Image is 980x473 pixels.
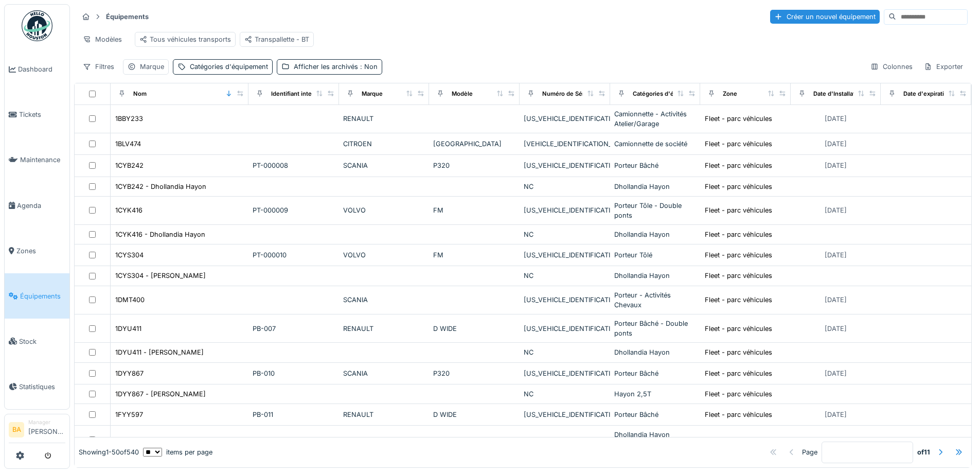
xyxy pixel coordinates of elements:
div: Tous véhicules transports [139,34,231,44]
div: 1BLV474 [115,139,141,149]
div: Fleet - parc véhicules [705,139,772,149]
span: Agenda [17,201,65,211]
div: Camionnette - Activités Atelier/Garage [614,109,697,129]
div: VOLVO [343,250,425,260]
div: Fleet - parc véhicules [705,435,772,445]
div: SCANIA [343,369,425,378]
div: D WIDE [433,410,515,419]
div: [GEOGRAPHIC_DATA] [433,139,515,149]
div: [DATE] [825,205,847,215]
a: Dashboard [5,47,69,92]
div: Colonnes [866,59,917,74]
div: 1CYK416 [115,205,142,215]
div: [DATE] [825,250,847,260]
span: Dashboard [18,64,65,74]
div: PT-000008 [253,161,335,170]
div: FM [433,250,515,260]
li: [PERSON_NAME] [28,418,65,441]
div: SCANIA [343,161,425,170]
span: Stock [19,337,65,346]
div: CITROEN [343,139,425,149]
div: NC [524,347,606,357]
div: [US_VEHICLE_IDENTIFICATION_NUMBER] [524,410,606,419]
strong: of 11 [917,447,930,457]
span: Zones [16,246,65,256]
div: VOLVO [343,205,425,215]
div: 1DMT400 [115,295,145,305]
div: 22021994P [524,435,606,445]
div: Date d'Installation [813,90,864,98]
span: Équipements [20,291,65,301]
div: Fleet - parc véhicules [705,250,772,260]
div: Fleet - parc véhicules [705,295,772,305]
div: 1DYU411 [115,324,141,334]
a: Agenda [5,183,69,228]
div: Showing 1 - 50 of 540 [79,447,139,457]
div: items per page [143,447,212,457]
div: Dhollandia Hayon [614,230,697,239]
div: [DATE] [825,139,847,149]
div: SCANIA [343,295,425,305]
div: Fleet - parc véhicules [705,114,772,124]
div: [US_VEHICLE_IDENTIFICATION_NUMBER] [524,250,606,260]
div: Transpallette - BT [244,34,309,44]
span: Tickets [19,110,65,119]
span: : Non [358,63,378,71]
div: 1FYY597 - Hayon 2,5T [115,435,187,445]
div: PB-010 [253,369,335,378]
a: Stock [5,319,69,364]
div: DHLM 30 [433,435,515,445]
div: NC [524,230,606,239]
div: Fleet - parc véhicules [705,161,772,170]
div: Identifiant interne [271,90,321,98]
div: Dhollandia Hayon [614,347,697,357]
div: [US_VEHICLE_IDENTIFICATION_NUMBER] [524,205,606,215]
a: Maintenance [5,137,69,183]
div: PB-011 [253,410,335,419]
div: Dhollandia [343,435,425,445]
div: Nom [133,90,147,98]
div: Porteur Bâché - Double ponts [614,319,697,338]
div: NC [524,389,606,399]
div: 1BBY233 [115,114,143,124]
div: Fleet - parc véhicules [705,347,772,357]
div: 1CYB242 [115,161,144,170]
div: Dhollandia Hayon [614,271,697,281]
div: RENAULT [343,114,425,124]
div: Camionnette de société [614,139,697,149]
a: Zones [5,228,69,273]
div: Catégories d'équipement [190,62,268,72]
div: Filtres [78,59,119,74]
div: Porteur Bâché [614,410,697,419]
div: 1FYY597 [115,410,143,419]
div: Marque [362,90,383,98]
a: Statistiques [5,364,69,409]
div: Hayon 2,5T [614,389,697,399]
span: Statistiques [19,382,65,392]
div: Page [802,447,817,457]
div: Exporter [919,59,968,74]
div: [US_VEHICLE_IDENTIFICATION_NUMBER] [524,295,606,305]
div: Fleet - parc véhicules [705,271,772,281]
div: [US_VEHICLE_IDENTIFICATION_NUMBER] [524,114,606,124]
div: Fleet - parc véhicules [705,410,772,419]
div: Fleet - parc véhicules [705,230,772,239]
div: NC [524,271,606,281]
div: P320 [433,161,515,170]
div: Fleet - parc véhicules [705,389,772,399]
div: PT-000010 [253,250,335,260]
div: [DATE] [825,114,847,124]
div: Porteur Tôle - Double ponts [614,201,697,220]
div: Porteur Bâché [614,369,697,378]
div: Fleet - parc véhicules [705,182,772,191]
div: Modèles [78,32,127,47]
div: 1DYY867 [115,369,144,378]
div: Créer un nouvel équipement [770,10,880,24]
div: RENAULT [343,324,425,334]
div: [US_VEHICLE_IDENTIFICATION_NUMBER] [524,161,606,170]
div: 1CYS304 [115,250,144,260]
div: Numéro de Série [542,90,590,98]
div: Modèle [452,90,473,98]
div: Marque [140,62,164,72]
span: Maintenance [20,155,65,165]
